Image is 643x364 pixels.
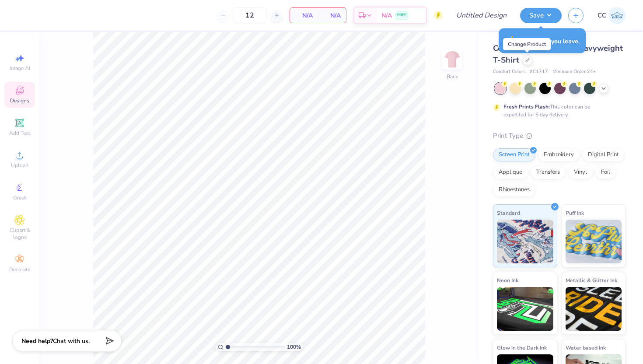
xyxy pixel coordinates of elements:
div: Transfers [531,166,566,179]
span: Clipart & logos [4,227,35,241]
div: Digital Print [582,148,625,161]
strong: Need help? [21,337,53,345]
img: Neon Ink [497,287,553,331]
div: Save before you leave. [499,28,586,53]
img: Standard [497,220,553,263]
span: Comfort Colors [493,68,525,76]
div: Screen Print [493,148,535,161]
input: Untitled Design [449,7,514,24]
input: – – [233,7,267,23]
span: N/A [323,11,341,20]
div: Change Product [503,38,551,50]
span: N/A [295,11,313,20]
span: # C1717 [530,68,548,76]
div: Applique [493,166,528,179]
span: Decorate [9,266,30,273]
div: This color can be expedited for 5 day delivery. [503,103,611,119]
span: 100 % [287,343,301,351]
span: Glow in the Dark Ink [497,343,547,352]
span: Image AI [10,65,30,72]
span: N/A [381,11,392,20]
img: Back [444,51,461,68]
span: FREE [397,12,406,18]
div: Print Type [493,131,626,141]
strong: Fresh Prints Flash: [503,103,550,110]
span: Chat with us. [53,337,90,345]
span: Water based Ink [566,343,606,352]
span: ☝️ [505,35,515,46]
div: Back [447,73,458,80]
span: Designs [10,97,29,104]
a: CC [598,7,626,24]
div: Embroidery [538,148,580,161]
img: Puff Ink [566,220,622,263]
div: Foil [595,166,616,179]
span: Metallic & Glitter Ink [566,276,617,285]
span: Minimum Order: 24 + [552,68,596,76]
span: Greek [13,194,27,201]
span: Neon Ink [497,276,518,285]
span: Standard [497,208,520,217]
span: Puff Ink [566,208,584,217]
div: Rhinestones [493,183,535,196]
span: Upload [11,162,28,169]
button: Save [520,8,562,23]
div: Vinyl [568,166,593,179]
span: CC [598,10,606,21]
span: Comfort Colors Adult Heavyweight T-Shirt [493,43,623,65]
img: Metallic & Glitter Ink [566,287,622,331]
span: Add Text [9,129,30,136]
img: Chloe Crawford [608,7,626,24]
